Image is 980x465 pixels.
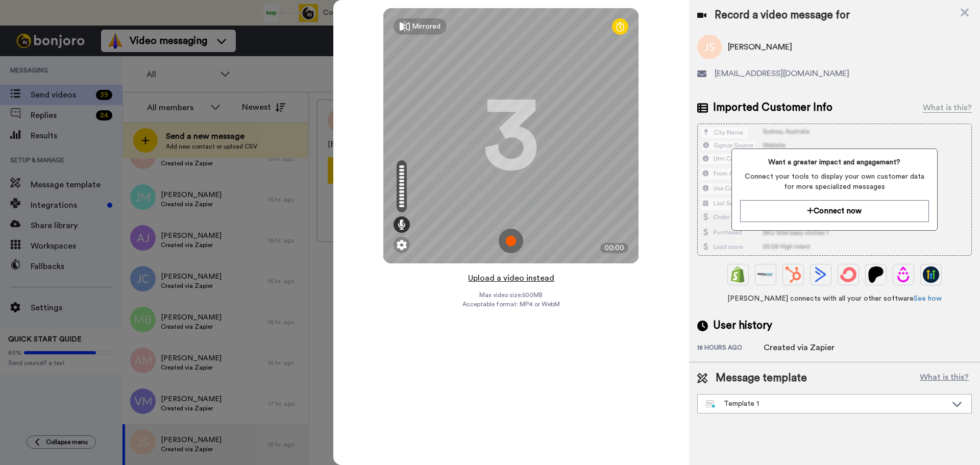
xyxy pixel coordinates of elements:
[706,400,716,408] img: nextgen-template.svg
[697,344,764,354] div: 18 hours ago
[697,293,972,304] span: [PERSON_NAME] connects with all your other software
[479,291,543,299] span: Max video size: 500 MB
[757,266,774,283] img: Ontraport
[600,243,628,253] div: 00:00
[465,272,557,285] button: Upload a video instead
[740,172,928,192] span: Connect your tools to display your own customer data for more specialized messages
[868,266,884,283] img: Patreon
[785,266,801,283] img: Hubspot
[813,266,829,283] img: ActiveCampaign
[923,102,972,114] div: What is this?
[713,100,832,115] span: Imported Customer Info
[840,266,856,283] img: ConvertKit
[462,300,560,308] span: Acceptable format: MP4 or WebM
[716,371,807,386] span: Message template
[914,295,942,302] a: See how
[397,240,407,250] img: ic_gear.svg
[895,266,912,283] img: Drip
[483,97,539,174] div: 3
[740,200,928,222] button: Connect now
[730,266,746,283] img: Shopify
[917,371,972,386] button: What is this?
[713,318,772,333] span: User history
[923,266,939,283] img: GoHighLevel
[499,229,523,253] img: ic_record_start.svg
[740,157,928,167] span: Want a greater impact and engagement?
[706,399,947,409] div: Template 1
[764,341,835,354] div: Created via Zapier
